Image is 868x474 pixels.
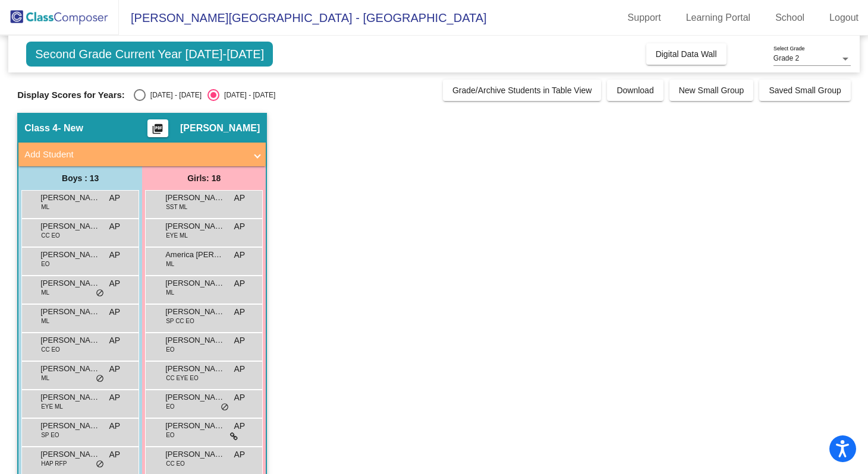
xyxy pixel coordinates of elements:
span: [PERSON_NAME] [165,192,225,204]
div: [DATE] - [DATE] [219,90,275,100]
div: Girls: 18 [142,166,266,190]
span: Display Scores for Years: [17,90,125,100]
span: AP [109,448,121,461]
span: [PERSON_NAME] [165,220,225,232]
button: Saved Small Group [759,80,850,101]
span: Grade/Archive Students in Table View [452,86,592,95]
span: EYE ML [41,402,63,411]
a: Learning Portal [677,8,760,27]
mat-icon: picture_as_pdf [150,123,165,140]
span: AP [109,192,121,204]
span: Saved Small Group [769,86,841,95]
a: Support [618,8,671,27]
span: CC EO [166,459,185,468]
span: AP [109,391,121,404]
span: [PERSON_NAME] [40,334,100,346]
span: [PERSON_NAME] [165,448,225,460]
span: [PERSON_NAME] [165,306,225,318]
span: AP [234,220,246,233]
a: School [766,8,814,27]
span: ML [166,288,174,297]
span: CC EO [41,231,60,240]
mat-panel-title: Add Student [24,148,246,162]
span: New Small Group [679,86,744,95]
span: HAP RFP [41,459,67,468]
span: Grade 2 [773,54,799,62]
span: SP CC EO [166,317,194,326]
mat-expansion-panel-header: Add Student [18,143,266,166]
span: America [PERSON_NAME] [165,249,225,261]
span: [PERSON_NAME][GEOGRAPHIC_DATA] - [GEOGRAPHIC_DATA] [119,8,487,27]
span: EYE ML [166,231,188,240]
span: AP [234,448,246,461]
span: AP [234,334,246,347]
span: ML [41,317,49,326]
span: Second Grade Current Year [DATE]-[DATE] [26,42,273,67]
a: Logout [820,8,868,27]
span: do_not_disturb_alt [96,289,104,298]
span: Download [617,86,653,95]
span: do_not_disturb_alt [221,403,229,412]
span: [PERSON_NAME] [40,448,100,460]
span: AP [234,306,246,318]
span: AP [234,391,246,404]
span: [PERSON_NAME] [165,391,225,403]
span: [PERSON_NAME] [40,363,100,375]
button: Print Students Details [147,119,168,137]
span: AP [109,277,121,290]
span: AP [109,363,121,375]
span: EO [166,345,174,354]
span: ML [41,203,49,211]
span: [PERSON_NAME] [40,391,100,403]
div: Boys : 13 [18,166,142,190]
span: [PERSON_NAME] [180,122,260,134]
span: [PERSON_NAME] [40,220,100,232]
span: Class 4 [24,122,58,134]
span: [PERSON_NAME] [40,192,100,204]
span: [PERSON_NAME] [165,334,225,346]
span: AP [234,277,246,290]
span: SST ML [166,203,187,211]
span: [PERSON_NAME] [165,277,225,289]
span: - New [58,122,83,134]
span: AP [109,249,121,261]
span: [PERSON_NAME] [40,249,100,261]
span: [PERSON_NAME]-De [PERSON_NAME] [40,306,100,318]
span: [PERSON_NAME] [165,363,225,375]
span: [PERSON_NAME] [165,420,225,432]
span: AP [109,220,121,233]
span: EO [166,431,174,440]
div: [DATE] - [DATE] [146,90,202,100]
span: SP EO [41,431,59,440]
button: Download [607,80,663,101]
span: AP [109,306,121,318]
span: AP [234,363,246,375]
span: ML [166,260,174,268]
span: EO [166,402,174,411]
span: AP [109,334,121,347]
button: New Small Group [669,80,754,101]
button: Grade/Archive Students in Table View [443,80,602,101]
span: AP [234,249,246,261]
span: AP [234,192,246,204]
span: do_not_disturb_alt [96,374,104,384]
button: Digital Data Wall [646,43,727,65]
span: ML [41,374,49,383]
span: CC EYE EO [166,374,198,383]
span: Digital Data Wall [656,49,717,59]
mat-radio-group: Select an option [134,89,275,101]
span: AP [234,420,246,432]
span: do_not_disturb_alt [96,460,104,469]
span: [PERSON_NAME] [PERSON_NAME] [40,277,100,289]
span: AP [109,420,121,432]
span: ML [41,288,49,297]
span: EO [41,260,49,268]
span: CC EO [41,345,60,354]
span: [PERSON_NAME] [40,420,100,432]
